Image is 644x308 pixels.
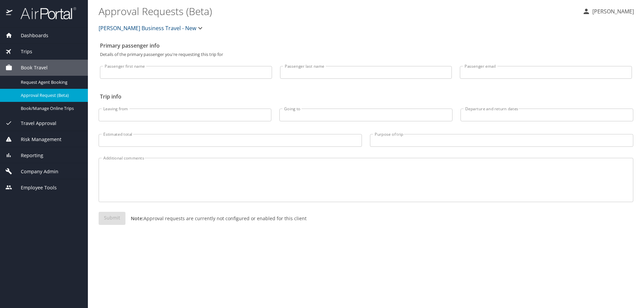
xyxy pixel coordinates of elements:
[590,7,634,15] p: [PERSON_NAME]
[12,64,48,71] span: Book Travel
[21,92,80,99] span: Approval Request (Beta)
[21,105,80,112] span: Book/Manage Online Trips
[100,91,632,102] h2: Trip info
[12,32,48,39] span: Dashboards
[131,215,144,222] strong: Note:
[6,7,13,20] img: icon-airportal.png
[13,7,76,20] img: airportal-logo.png
[21,79,80,85] span: Request Agent Booking
[12,48,32,55] span: Trips
[125,215,307,222] p: Approval requests are currently not configured or enabled for this client
[580,5,637,17] button: [PERSON_NAME]
[99,23,196,33] span: [PERSON_NAME] Business Travel - New
[100,52,632,57] p: Details of the primary passenger you're requesting this trip for
[96,21,207,35] button: [PERSON_NAME] Business Travel - New
[12,120,56,127] span: Travel Approval
[12,184,57,191] span: Employee Tools
[99,1,577,21] h1: Approval Requests (Beta)
[12,168,58,175] span: Company Admin
[12,136,61,143] span: Risk Management
[100,40,632,51] h2: Primary passenger info
[12,152,43,159] span: Reporting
